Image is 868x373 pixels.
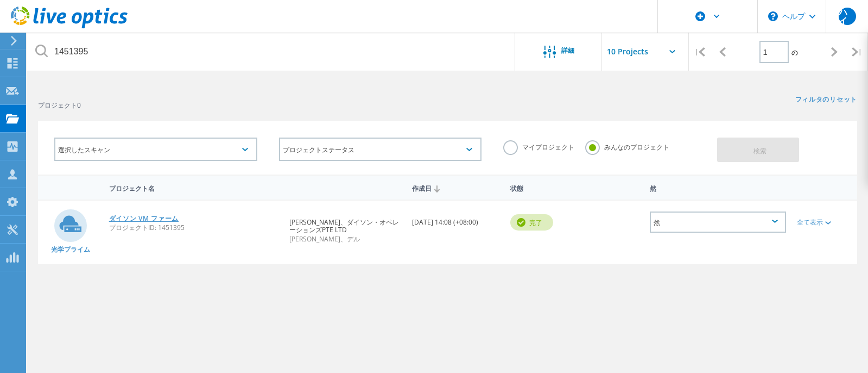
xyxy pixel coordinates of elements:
font: 0 [77,101,81,110]
font: 然 [650,184,656,193]
font: プロジェクトID: 1451395 [109,223,185,232]
font: プロジェクト名 [109,184,155,193]
font: マイプロジェクト [522,142,574,152]
font: フィルタのリセット [795,95,857,104]
button: 検索 [717,138,799,162]
font: プロジェクトステータス [283,145,354,154]
font: [PERSON_NAME]、デル [289,234,360,244]
font: 作成日 [412,184,432,193]
font: | [858,47,862,56]
font: 検索 [753,146,766,156]
font: 選択したスキャン [58,145,110,154]
font: | [695,47,699,56]
a: ライブオプティクスダッシュボード [11,23,128,30]
font: 状態 [510,184,523,193]
svg: \n [768,11,778,21]
font: 詳細 [561,46,574,55]
input: プロジェクトを名前、所有者、ID、会社などで検索 [27,33,516,71]
font: ダイソン VM ファーム [109,214,179,223]
font: の [791,48,798,57]
font: ヘルプ [782,11,805,21]
font: 光学プライム [51,245,90,254]
font: ハイ [839,6,847,27]
font: みんなのプロジェクト [604,142,669,152]
a: ダイソン VM ファーム [109,214,179,222]
font: [PERSON_NAME]、ダイソン・オペレーションズPTE LTD [289,217,399,234]
font: 全て表示 [797,217,823,227]
font: 完了 [529,218,542,227]
font: プロジェクト [38,101,77,110]
font: 然 [654,218,660,227]
font: [DATE] 14:08 (+08:00) [412,217,478,227]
